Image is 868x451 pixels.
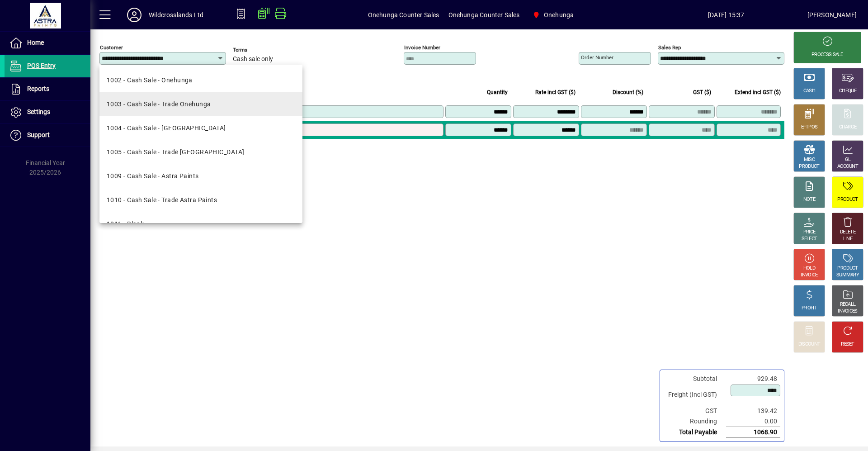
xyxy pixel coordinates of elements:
[233,47,287,53] span: Terms
[693,87,711,97] span: GST ($)
[845,157,851,163] div: GL
[803,196,815,203] div: NOTE
[803,88,815,95] div: CASH
[99,140,302,164] mat-option: 1005 - Cash Sale - Trade Christchurch
[843,236,852,242] div: LINE
[120,7,149,23] button: Profile
[535,87,576,97] span: Rate incl GST ($)
[801,272,817,279] div: INVOICE
[99,116,302,140] mat-option: 1004 - Cash Sale - Christchurch
[726,427,780,438] td: 1068.90
[837,265,858,272] div: PRODUCT
[27,108,50,115] span: Settings
[838,308,857,315] div: INVOICES
[404,44,440,51] mat-label: Invoice number
[27,39,44,46] span: Home
[801,124,818,131] div: EFTPOS
[804,157,815,163] div: MISC
[99,188,302,212] mat-option: 1010 - Cash Sale - Trade Astra Paints
[99,164,302,188] mat-option: 1009 - Cash Sale - Astra Paints
[840,229,855,236] div: DELETE
[5,101,90,123] a: Settings
[27,62,56,69] span: POS Entry
[5,32,90,54] a: Home
[107,100,211,109] div: 1003 - Cash Sale - Trade Onehunga
[107,171,199,181] div: 1009 - Cash Sale - Astra Paints
[27,131,50,138] span: Support
[99,92,302,116] mat-option: 1003 - Cash Sale - Trade Onehunga
[107,76,193,85] div: 1002 - Cash Sale - Onehunga
[5,124,90,147] a: Support
[664,416,726,427] td: Rounding
[735,87,781,97] span: Extend incl GST ($)
[803,229,816,236] div: PRICE
[726,406,780,416] td: 139.42
[726,416,780,427] td: 0.00
[5,78,90,100] a: Reports
[99,212,302,236] mat-option: 1011 - Blank
[802,236,817,242] div: SELECT
[802,305,817,312] div: PROFIT
[100,44,123,51] mat-label: Customer
[645,8,807,22] span: [DATE] 15:37
[613,87,643,97] span: Discount (%)
[233,56,273,63] span: Cash sale only
[149,8,203,22] div: Wildcrosslands Ltd
[726,374,780,384] td: 929.48
[664,374,726,384] td: Subtotal
[448,8,520,22] span: Onehunga Counter Sales
[528,7,577,23] span: Onehunga
[803,265,815,272] div: HOLD
[664,384,726,406] td: Freight (Incl GST)
[840,301,856,308] div: RECALL
[368,8,439,22] span: Onehunga Counter Sales
[107,123,226,133] div: 1004 - Cash Sale - [GEOGRAPHIC_DATA]
[837,163,858,170] div: ACCOUNT
[581,54,613,61] mat-label: Order number
[107,147,244,157] div: 1005 - Cash Sale - Trade [GEOGRAPHIC_DATA]
[839,88,856,95] div: CHEQUE
[658,44,681,51] mat-label: Sales rep
[839,124,857,131] div: CHARGE
[107,219,144,229] div: 1011 - Blank
[107,195,217,205] div: 1010 - Cash Sale - Trade Astra Paints
[807,8,857,22] div: [PERSON_NAME]
[836,272,859,279] div: SUMMARY
[27,85,49,92] span: Reports
[841,341,854,348] div: RESET
[664,427,726,438] td: Total Payable
[811,52,843,58] div: PROCESS SALE
[544,8,574,22] span: Onehunga
[799,163,819,170] div: PRODUCT
[837,196,858,203] div: PRODUCT
[99,68,302,92] mat-option: 1002 - Cash Sale - Onehunga
[798,341,820,348] div: DISCOUNT
[664,406,726,416] td: GST
[487,87,508,97] span: Quantity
